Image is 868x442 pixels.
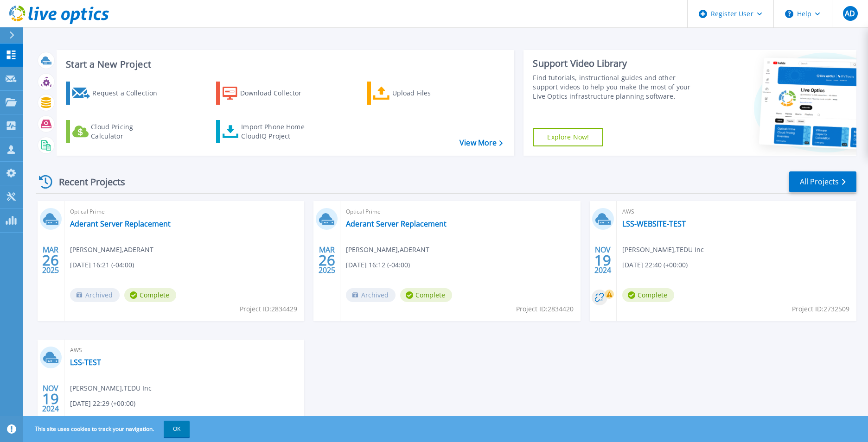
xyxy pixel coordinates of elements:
span: Archived [70,288,120,302]
button: OK [164,421,190,437]
a: LSS-WEBSITE-TEST [622,219,686,228]
span: Optical Prime [70,207,299,217]
span: 19 [42,395,59,403]
a: Download Collector [216,82,319,105]
a: Explore Now! [533,128,603,146]
div: Recent Projects [36,170,138,193]
span: Project ID: 2834429 [240,304,297,314]
a: Upload Files [367,82,470,105]
span: [PERSON_NAME] , ADERANT [346,245,429,255]
span: This site uses cookies to track your navigation. [26,421,190,437]
span: Project ID: 2732509 [792,304,849,314]
span: 26 [42,256,59,264]
span: [DATE] 16:12 (-04:00) [346,260,410,270]
a: All Projects [789,171,856,192]
span: 26 [319,256,335,264]
a: LSS-TEST [70,358,101,367]
span: AWS [70,345,299,355]
span: AWS [622,207,851,217]
span: Complete [622,288,674,302]
a: View More [460,139,503,147]
span: [DATE] 22:29 (+00:00) [70,398,135,409]
div: NOV 2024 [594,243,612,277]
span: Complete [124,288,176,302]
a: Aderant Server Replacement [70,219,171,228]
span: [PERSON_NAME] , ADERANT [70,245,153,255]
div: Support Video Library [533,57,702,69]
div: MAR 2025 [42,243,59,277]
a: Aderant Server Replacement [346,219,447,228]
span: [DATE] 22:40 (+00:00) [622,260,688,270]
span: Project ID: 2834420 [516,304,574,314]
a: Request a Collection [66,82,169,105]
div: Import Phone Home CloudIQ Project [241,122,313,141]
span: [PERSON_NAME] , TEDU Inc [622,245,704,255]
span: AD [845,10,855,17]
span: 19 [594,256,611,264]
div: Find tutorials, instructional guides and other support videos to help you make the most of your L... [533,73,702,101]
div: Cloud Pricing Calculator [91,122,165,141]
span: Archived [346,288,396,302]
div: Download Collector [240,84,314,102]
span: Complete [400,288,452,302]
div: MAR 2025 [318,243,336,277]
a: Cloud Pricing Calculator [66,120,169,143]
div: Request a Collection [92,84,166,102]
h3: Start a New Project [66,59,503,69]
span: Optical Prime [346,207,574,217]
div: Upload Files [392,84,466,102]
div: NOV 2024 [42,382,59,416]
span: [PERSON_NAME] , TEDU Inc [70,383,152,393]
span: [DATE] 16:21 (-04:00) [70,260,134,270]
